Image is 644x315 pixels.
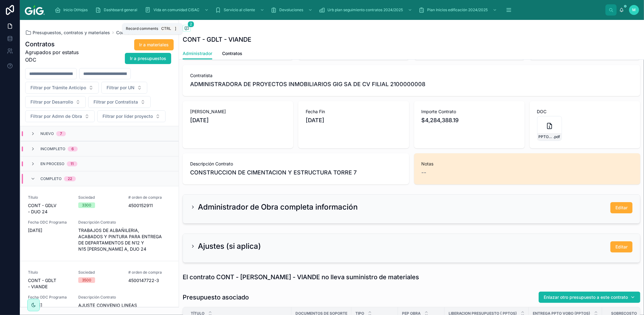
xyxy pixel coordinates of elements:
span: Vida en comunidad CISAC [153,7,199,12]
span: Filtrar por Admn de Obra [30,113,82,119]
span: 4500152911 [128,202,171,209]
span: Importe Contrato [422,109,517,115]
a: Dashboard general [93,4,142,16]
a: Urb plan seguimiento contratos 2024/2025 [317,4,415,16]
a: TítuloCONT - GDLV - DUO 24Sociedad3300# orden de compra4500152911Fecha ODC Programa[DATE]Descripc... [21,186,179,261]
span: Presupuestos, contratos y materiales [33,30,110,36]
span: Filtrar por Desarrollo [30,99,73,105]
button: Select Button [25,82,99,94]
span: ] [173,26,178,31]
img: App logo [25,5,45,15]
div: 11 [71,161,74,166]
span: Ctrl [161,25,172,32]
span: Editar [615,205,628,211]
a: Inicio OtHojas [53,4,92,16]
span: Contratos [222,50,242,57]
span: Fecha ODC Programa [28,220,71,225]
span: 4500147722-3 [128,277,171,284]
span: Incompleto [40,146,65,151]
span: Descripción Contrato [78,295,171,300]
span: [DATE] [28,227,71,234]
h1: Contratos [25,40,86,49]
span: TRABAJOS DE ALBAÑILERIA, ACABADOS Y PINTURA PARA ENTREGA DE DEPARTAMENTOS DE N12 Y N15 [PERSON_NA... [78,227,171,252]
h1: El contrato CONT - [PERSON_NAME] - VIANDE no lleva suministro de materiales [183,273,419,281]
div: 3500 [82,277,91,283]
button: Editar [610,202,633,213]
span: En proceso [40,161,64,166]
span: Ir a materiales [139,42,169,48]
span: Notas [422,161,633,167]
a: Devoluciones [269,4,316,16]
span: Agrupados por estatus ODC [25,49,86,63]
a: Plan Inicios edificación 2024/2025 [417,4,500,16]
span: Plan Inicios edificación 2024/2025 [427,7,488,12]
button: Ir a materiales [134,39,174,50]
span: # orden de compra [128,270,171,275]
a: Contratos [222,48,242,60]
div: scrollable content [50,3,605,17]
h1: Presupuesto asociado [183,293,249,302]
span: 2 [188,21,194,27]
span: PPTO---[PERSON_NAME]---VIANDE---Estructura-[GEOGRAPHIC_DATA]-7 [539,134,553,139]
a: Vida en comunidad CISAC [143,4,212,16]
span: Servicio al cliente [224,7,255,12]
span: Nuevo [40,131,54,136]
h2: Administrador de Obra completa información [198,202,358,212]
button: Editar [610,241,633,252]
span: Completo [40,176,62,181]
button: Enlazar otro presupuesto a este contrato [539,292,640,303]
span: CONT - GDLT - VIANDE [28,277,71,290]
span: Record comments [126,26,158,31]
span: ADMINISTRADORA DE PROYECTOS INMOBILIARIOS GIG SA DE CV FILIAL 2100000008 [190,80,425,89]
span: Título [28,270,71,275]
span: Descripción Contrato [190,161,402,167]
span: -- [422,168,427,177]
button: Ir a presupuestos [125,53,171,64]
button: Select Button [25,96,86,108]
span: Título [28,195,71,200]
button: Select Button [25,110,95,122]
span: DOC [537,109,633,115]
button: Select Button [97,110,166,122]
h1: CONT - GDLT - VIANDE [183,35,251,44]
span: Urb plan seguimiento contratos 2024/2025 [327,7,403,12]
span: [DATE] [190,116,286,125]
div: 7 [60,131,62,136]
span: CONSTRUCCION DE CIMENTACION Y ESTRUCTURA TORRE 7 [190,168,402,177]
span: Sociedad [78,270,121,275]
div: 6 [71,146,74,151]
div: 3300 [82,202,91,208]
span: $4,284,388.19 [422,116,517,125]
a: Presupuestos, contratos y materiales [25,30,110,36]
h2: Ajustes (si aplica) [198,241,261,251]
span: Sociedad [78,195,121,200]
a: Contratos [116,30,136,36]
span: Descripción Contrato [78,220,171,225]
span: Fecha ODC Programa [28,295,71,300]
span: [DATE] [306,116,401,125]
a: Administrador [183,48,212,60]
button: Select Button [101,82,147,94]
span: # orden de compra [128,195,171,200]
span: [DATE] [28,302,71,308]
span: Ir a presupuestos [130,55,166,62]
span: M [633,7,636,12]
span: Filtrar por UN [107,85,135,91]
span: Fecha Fin [306,109,401,115]
span: Filtrar por líder proyecto [103,113,153,119]
span: Administrador [183,50,212,57]
span: Filtrar por Trámite Anticipo [30,85,86,91]
button: 2 [183,25,191,33]
span: Dashboard general [104,7,137,12]
span: Filtrar por Contratista [94,99,138,105]
span: Enlazar otro presupuesto a este contrato [544,294,628,300]
span: [PERSON_NAME] [190,109,286,115]
span: .pdf [553,134,560,139]
button: Select Button [88,96,151,108]
a: Servicio al cliente [213,4,267,16]
span: Devoluciones [279,7,303,12]
div: 22 [68,176,72,181]
span: Contratista [190,72,633,79]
